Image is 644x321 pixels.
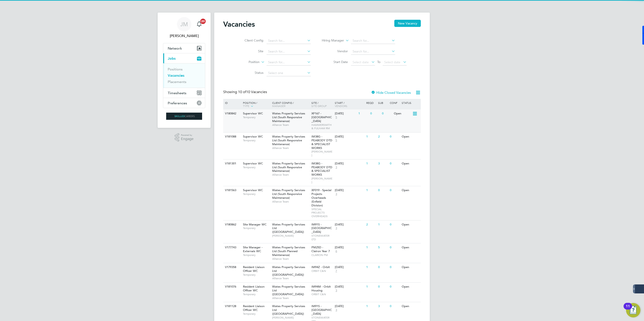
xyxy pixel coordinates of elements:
span: Temporary [243,116,270,119]
button: New Vacancy [394,20,421,27]
span: IM38G - PEABODY DTD & SPECIALIST WORKS [311,162,332,177]
div: 11 [626,306,630,312]
div: Conf [389,99,400,107]
span: Resident Liaison Officer WC [243,285,265,292]
span: Temporary [243,312,270,316]
label: Hide Closed Vacancies [371,90,411,95]
span: Alliance Team [272,257,309,261]
div: Open [401,186,420,194]
input: Search for... [351,38,395,44]
span: Wates Property Services Ltd ([GEOGRAPHIC_DATA]) [272,265,305,277]
div: 0 [389,159,400,168]
div: 0 [377,186,389,194]
div: V181076 [224,283,240,291]
span: Engage [181,137,194,141]
div: 0 [369,109,381,118]
span: Resident Liaison Officer WC [243,304,265,312]
div: 0 [377,263,389,271]
img: skilledcareers-logo-retina.png [166,113,202,120]
a: Go to home page [163,113,205,120]
div: Open [401,133,420,141]
div: V181088 [224,133,240,141]
label: Vendor [322,49,348,53]
div: Reqd [365,99,377,107]
span: Vendors [335,104,347,108]
a: Placements [168,80,186,84]
div: 1 [365,302,377,310]
span: Timesheets [168,91,186,95]
div: 1 [365,186,377,194]
button: Timesheets [163,88,205,98]
span: 6 [335,249,338,253]
span: STONEWATER LTD [311,234,333,241]
span: 7 [335,269,338,273]
div: Open [401,263,420,271]
div: Open [401,221,420,229]
div: V180862 [224,221,240,229]
label: Position [234,60,260,64]
div: 1 [377,221,389,229]
h2: Vacancies [223,20,255,29]
div: Showing [223,90,268,94]
span: 5 [335,139,338,142]
span: IM91S - [GEOGRAPHIC_DATA] [311,304,332,316]
span: Temporary [243,293,270,296]
label: Client Config [238,38,263,42]
span: Alliance Team [272,296,309,300]
a: JM[PERSON_NAME] [163,17,205,39]
div: ID [224,99,240,107]
button: Open Resource Center, 11 new notifications [626,303,640,317]
span: Select date [384,60,400,64]
div: 3 [377,302,389,310]
span: Site Manager WC [243,223,267,226]
span: 3 [335,308,338,312]
a: Powered byEngage [175,133,194,142]
div: [DATE] [335,188,364,192]
div: 0 [381,109,393,118]
span: Temporary [243,139,270,142]
span: Preferences [168,101,187,105]
span: Supervisor WC [243,188,263,192]
span: HAMMERSMITH & FULHAM RM [311,123,333,130]
span: 3 [335,289,338,293]
span: ORBIT C&N [311,293,333,296]
span: Alliance Team [272,277,309,280]
div: Site / [310,99,334,110]
div: 1 [365,263,377,271]
span: Wates Property Services Ltd (South Responsive Maintenance) [272,162,305,173]
input: Search for... [351,48,395,55]
div: Open [401,283,420,291]
span: [PERSON_NAME] [272,234,309,238]
span: IM94M - Orbit Housing [311,285,331,292]
span: Powered by [181,133,194,137]
span: Wates Property Services Ltd ([GEOGRAPHIC_DATA]) [272,223,305,234]
span: Temporary [243,226,270,230]
div: Status [401,99,420,107]
div: 5 [377,243,389,252]
div: Jobs [163,63,205,88]
div: Open [401,302,420,310]
div: Position / [240,99,271,110]
span: Jobs [168,56,176,61]
a: 20 [195,17,204,31]
div: 0 [377,283,389,291]
span: Jack McMurray [163,33,205,39]
a: Positions [168,67,183,71]
span: Type [243,104,249,108]
span: Site Manager - Externals WC [243,245,262,253]
span: 5 [335,116,338,119]
span: IM38G - PEABODY DTD & SPECIALIST WORKS [311,135,332,150]
nav: Main navigation [158,13,211,128]
input: Search for... [267,59,311,66]
span: IM91S - [GEOGRAPHIC_DATA] [311,223,332,234]
span: 10 Vacancies [238,90,267,94]
div: Open [401,159,420,168]
input: Select one [267,70,311,76]
span: [PERSON_NAME] [311,150,333,157]
div: 2 [377,133,389,141]
div: [DATE] [335,162,364,166]
div: [DATE] [335,112,356,116]
span: [PERSON_NAME] [311,177,333,184]
div: 3 [377,159,389,168]
span: Wates Property Services Ltd (South Responsive Maintenance) [272,188,305,200]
